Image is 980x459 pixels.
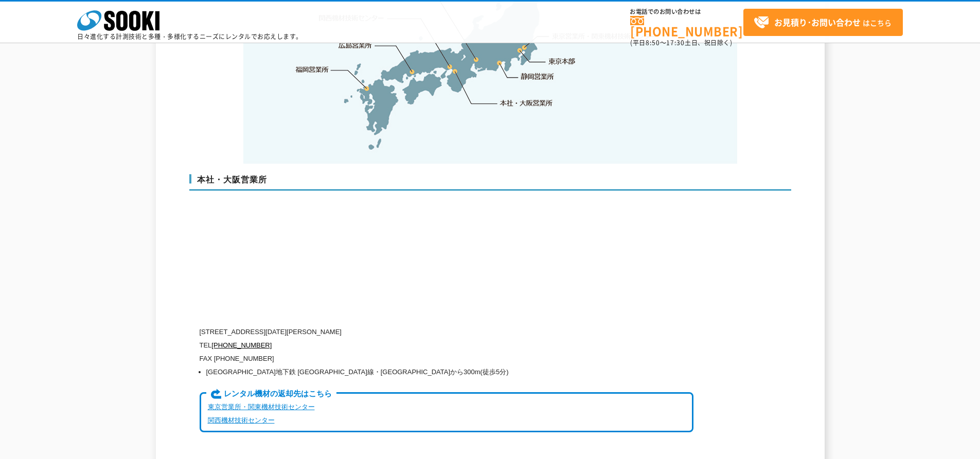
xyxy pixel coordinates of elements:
[206,365,693,379] li: [GEOGRAPHIC_DATA]地下鉄 [GEOGRAPHIC_DATA]線・[GEOGRAPHIC_DATA]から300m(徒歩5分)
[208,416,275,424] a: 関西機材技術センター
[630,9,743,15] span: お電話でのお問い合わせは
[630,16,743,37] a: [PHONE_NUMBER]
[295,64,329,75] a: 福岡営業所
[200,352,693,365] p: FAX [PHONE_NUMBER]
[200,325,693,339] p: [STREET_ADDRESS][DATE][PERSON_NAME]
[754,15,892,30] span: はこちら
[521,71,554,82] a: 静岡営業所
[774,16,861,28] strong: お見積り･お問い合わせ
[743,9,903,36] a: お見積り･お問い合わせはこちら
[200,339,693,352] p: TEL
[646,38,660,47] span: 8:50
[666,38,685,47] span: 17:30
[630,38,732,47] span: (平日 ～ 土日、祝日除く)
[211,341,272,349] a: [PHONE_NUMBER]
[189,174,791,191] h3: 本社・大阪営業所
[208,403,315,411] a: 東京営業所・関東機材技術センター
[549,57,576,67] a: 東京本部
[77,33,302,40] p: 日々進化する計測技術と多種・多様化するニーズにレンタルでお応えします。
[499,98,553,108] a: 本社・大阪営業所
[206,389,336,400] span: レンタル機材の返却先はこちら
